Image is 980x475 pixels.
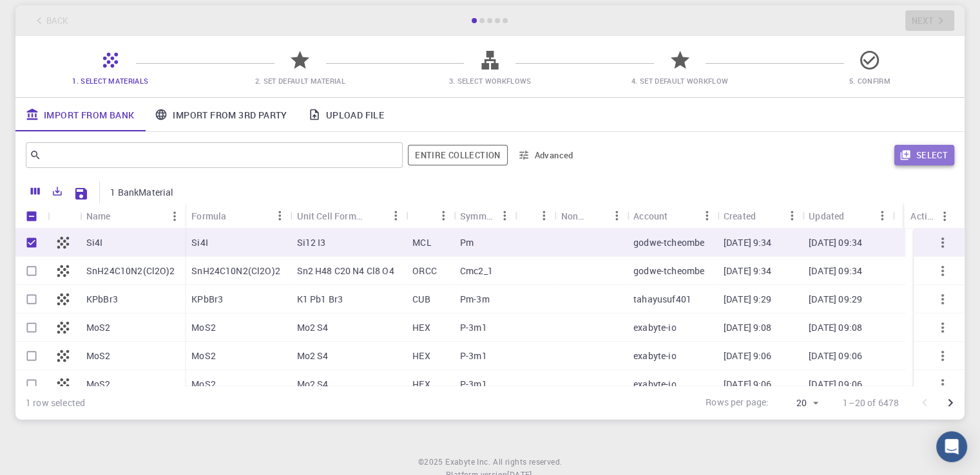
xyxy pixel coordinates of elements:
div: Unit Cell Formula [297,203,365,228]
div: Non-periodic [554,203,627,228]
a: Exabyte Inc. [445,456,490,469]
div: Created [717,203,802,228]
div: Formula [191,203,226,228]
button: Menu [385,205,406,226]
p: ORCC [412,265,437,277]
button: Sort [586,205,606,226]
p: Mo2 S4 [297,378,329,391]
p: MoS2 [191,321,216,334]
a: Import From Bank [15,98,144,131]
span: All rights reserved. [493,456,562,469]
p: P-3m1 [460,378,487,391]
button: Menu [782,205,802,226]
button: Go to next page [937,390,963,416]
p: Sn2 H48 C20 N4 Cl8 O4 [297,265,394,277]
p: Pm-3m [460,293,490,306]
button: Menu [495,205,515,226]
p: CUB [412,293,430,306]
span: Support [26,9,72,21]
button: Sort [412,205,433,226]
p: Si12 I3 [297,236,326,249]
button: Sort [522,205,543,226]
p: KPbBr3 [86,293,118,306]
span: Exabyte Inc. [445,456,490,467]
div: Unit Cell Formula [291,203,407,228]
p: tahayusuf401 [633,293,691,306]
p: [DATE] 9:06 [724,349,772,362]
div: Open Intercom Messenger [936,431,967,462]
span: 1. Select Materials [72,76,148,86]
span: Filter throughout whole library including sets (folders) [408,145,507,165]
div: Non-periodic [561,203,586,228]
button: Entire collection [408,145,507,165]
p: Si4I [86,236,103,249]
span: 5. Confirm [849,76,890,86]
div: 20 [774,394,822,413]
p: SnH24C10N2(Cl2O)2 [191,265,280,277]
button: Menu [934,206,955,227]
button: Advanced [513,145,580,165]
div: Account [627,203,717,228]
p: Rows per page: [706,396,769,411]
p: [DATE] 09:06 [809,378,862,391]
div: Lattice [406,203,454,228]
p: MoS2 [86,321,111,334]
button: Sort [111,206,131,227]
p: [DATE] 9:34 [724,265,772,277]
div: Symmetry [460,203,495,228]
p: P-3m1 [460,321,487,334]
div: Symmetry [454,203,515,228]
p: [DATE] 09:34 [809,265,862,277]
div: Actions [910,203,934,228]
p: Mo2 S4 [297,349,329,362]
p: P-3m1 [460,349,487,362]
button: Sort [756,205,776,226]
button: Menu [270,205,291,226]
p: HEX [412,321,430,334]
p: [DATE] 09:34 [809,236,862,249]
span: © 2025 [418,456,445,469]
div: Formula [185,203,290,228]
p: 1–20 of 6478 [843,396,899,409]
p: 1 BankMaterial [110,186,173,199]
p: MoS2 [86,378,111,391]
div: Tags [515,203,555,228]
p: Mo2 S4 [297,321,329,334]
a: Upload File [298,98,394,131]
button: Menu [533,205,554,226]
p: godwe-tcheombe [633,265,704,277]
p: [DATE] 9:08 [724,321,772,334]
p: [DATE] 09:06 [809,349,862,362]
div: Name [80,203,185,228]
p: godwe-tcheombe [633,236,704,249]
button: Save Explorer Settings [68,181,94,207]
div: Created [724,203,756,228]
button: Menu [697,205,717,226]
p: MCL [412,236,431,249]
p: exabyte-io [633,321,676,334]
p: KPbBr3 [191,293,223,306]
div: Updated [802,203,892,228]
button: Columns [24,181,46,201]
button: Sort [844,205,865,226]
div: Actions [904,203,955,228]
button: Menu [872,205,893,226]
p: exabyte-io [633,349,676,362]
button: Menu [433,205,454,226]
p: exabyte-io [633,378,676,391]
p: SnH24C10N2(Cl2O)2 [86,265,175,277]
button: Sort [668,205,688,226]
p: [DATE] 9:34 [724,236,772,249]
span: 4. Set Default Workflow [631,76,728,86]
span: 3. Select Workflows [448,76,531,86]
p: Si4I [191,236,208,249]
p: HEX [412,378,430,391]
button: Sort [226,205,247,226]
button: Menu [606,205,627,226]
div: 1 row selected [26,396,85,409]
div: Name [86,203,111,228]
p: [DATE] 09:29 [809,293,862,306]
div: Account [633,203,668,228]
div: Icon [48,203,80,228]
p: [DATE] 09:08 [809,321,862,334]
